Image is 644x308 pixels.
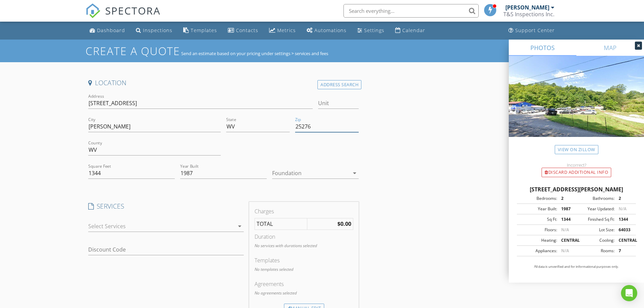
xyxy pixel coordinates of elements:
[615,216,634,222] div: 1344
[561,227,569,233] span: N/A
[519,206,557,212] div: Year Built:
[317,80,361,89] div: Address Search
[615,237,634,243] div: CENTRAL
[505,4,549,11] div: [PERSON_NAME]
[615,227,634,233] div: 64033
[542,168,611,177] div: Discard Additional info
[225,24,261,37] a: Contacts
[255,218,307,230] td: TOTAL
[86,44,180,58] h1: Create a Quote
[337,220,351,228] strong: $0.00
[105,3,161,18] span: SPECTORA
[561,248,569,254] span: N/A
[503,11,554,18] div: T&S Inspections Inc.
[509,40,576,56] a: PHOTOS
[509,162,644,168] div: Incorrect?
[343,4,479,18] input: Search everything...
[576,195,615,202] div: Bathrooms:
[576,227,615,233] div: Lot Size:
[255,290,353,296] p: No agreements selected
[557,237,576,243] div: CENTRAL
[576,237,615,243] div: Cooling:
[557,216,576,222] div: 1344
[266,24,299,37] a: Metrics
[143,27,172,33] div: Inspections
[97,27,125,33] div: Dashboard
[236,222,244,230] i: arrow_drop_down
[86,9,161,23] a: SPECTORA
[615,248,634,254] div: 7
[519,248,557,254] div: Appliances:
[255,266,353,273] p: No templates selected
[392,24,428,37] a: Calendar
[314,27,347,33] div: Automations
[615,195,634,202] div: 2
[517,185,636,193] div: [STREET_ADDRESS][PERSON_NAME]
[351,169,359,177] i: arrow_drop_down
[576,216,615,222] div: Finished Sq Ft:
[506,24,557,37] a: Support Center
[255,243,353,249] p: No services with durations selected
[517,264,636,269] p: All data is unverified and for informational purposes only.
[88,78,359,87] h4: Location
[509,56,644,153] img: streetview
[619,206,626,212] span: N/A
[88,244,244,255] input: Discount Code
[255,256,353,264] div: Templates
[236,27,258,33] div: Contacts
[304,24,349,37] a: Automations (Basic)
[519,237,557,243] div: Heating:
[181,50,328,56] span: Send an estimate based on your pricing under settings > services and fees
[519,195,557,202] div: Bedrooms:
[355,24,387,37] a: Settings
[576,40,644,56] a: MAP
[519,216,557,222] div: Sq Ft:
[621,285,637,301] div: Open Intercom Messenger
[557,195,576,202] div: 2
[364,27,384,33] div: Settings
[133,24,175,37] a: Inspections
[87,24,128,37] a: Dashboard
[576,206,615,212] div: Year Updated:
[515,27,555,33] div: Support Center
[255,207,353,215] div: Charges
[86,3,100,18] img: The Best Home Inspection Software - Spectora
[277,27,296,33] div: Metrics
[576,248,615,254] div: Rooms:
[555,145,598,154] a: View on Zillow
[557,206,576,212] div: 1987
[255,280,353,288] div: Agreements
[88,202,244,211] h4: SERVICES
[191,27,217,33] div: Templates
[519,227,557,233] div: Floors:
[402,27,425,33] div: Calendar
[255,233,353,241] div: Duration
[181,24,220,37] a: Templates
